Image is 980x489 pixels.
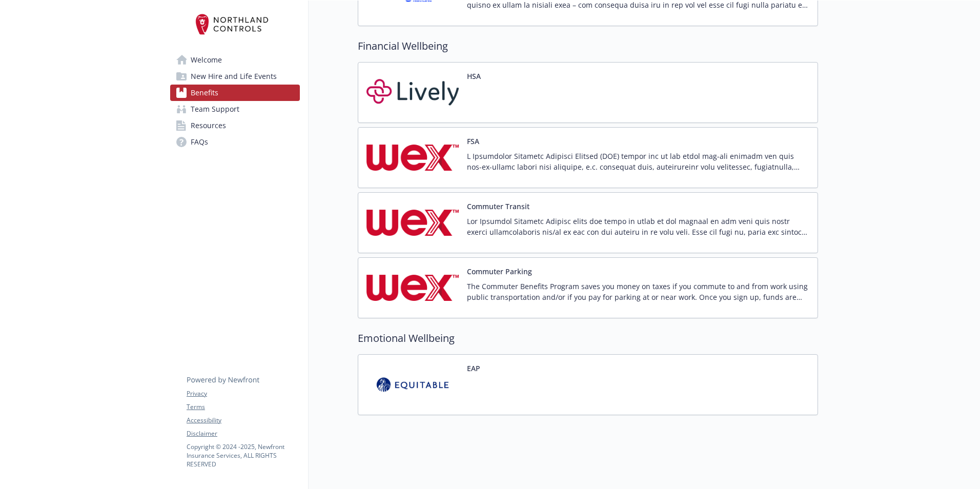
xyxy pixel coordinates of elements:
[467,136,479,147] button: FSA
[467,201,529,212] button: Commuter Transit
[366,201,459,244] img: Wex Inc. carrier logo
[170,52,300,68] a: Welcome
[170,117,300,134] a: Resources
[187,402,299,412] a: Terms
[191,68,277,85] span: New Hire and Life Events
[366,363,459,406] img: Equitable Financial Life Insurance Company carrier logo
[170,85,300,101] a: Benefits
[187,416,299,425] a: Accessibility
[366,266,459,310] img: Wex Inc. carrier logo
[467,363,480,374] button: EAP
[191,85,218,101] span: Benefits
[191,52,222,68] span: Welcome
[170,101,300,117] a: Team Support
[191,134,208,150] span: FAQs
[358,38,818,54] h2: Financial Wellbeing
[187,389,299,398] a: Privacy
[467,71,481,81] button: HSA
[170,68,300,85] a: New Hire and Life Events
[467,266,532,277] button: Commuter Parking
[170,134,300,150] a: FAQs
[467,151,809,172] p: L Ipsumdolor Sitametc Adipisci Elitsed (DOE) tempor inc ut lab etdol mag-ali enimadm ven quis nos...
[366,136,459,179] img: Wex Inc. carrier logo
[187,442,299,468] p: Copyright © 2024 - 2025 , Newfront Insurance Services, ALL RIGHTS RESERVED
[358,331,818,346] h2: Emotional Wellbeing
[467,281,809,302] p: The Commuter Benefits Program saves you money on taxes if you commute to and from work using publ...
[191,117,226,134] span: Resources
[187,429,299,438] a: Disclaimer
[191,101,239,117] span: Team Support
[366,71,459,114] img: Lively, Inc. carrier logo
[467,216,809,237] p: Lor Ipsumdol Sitametc Adipisc elits doe tempo in utlab et dol magnaal en adm veni quis nostr exer...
